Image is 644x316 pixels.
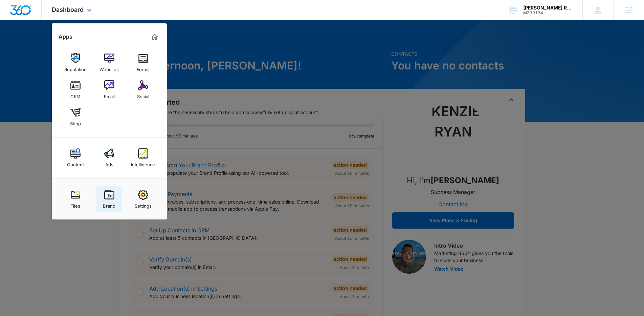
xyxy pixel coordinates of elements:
[99,63,119,72] div: Websites
[70,200,80,209] div: Files
[63,50,88,76] a: Reputation
[130,186,156,212] a: Settings
[137,90,149,99] div: Social
[63,145,88,171] a: Content
[96,186,122,212] a: Brand
[130,77,156,103] a: Social
[137,63,150,72] div: Forms
[103,200,115,209] div: Brand
[52,6,84,13] span: Dashboard
[63,104,88,130] a: Shop
[523,5,573,10] div: account name
[104,90,115,99] div: Email
[130,50,156,76] a: Forms
[96,50,122,76] a: Websites
[67,159,84,167] div: Content
[149,31,160,42] a: Marketing 360® Dashboard
[70,118,81,126] div: Shop
[64,63,87,72] div: Reputation
[59,34,72,40] h2: Apps
[131,159,155,167] div: Intelligence
[63,186,88,212] a: Files
[523,10,573,15] div: account id
[105,159,113,167] div: Ads
[96,145,122,171] a: Ads
[63,77,88,103] a: CRM
[96,77,122,103] a: Email
[70,90,81,99] div: CRM
[130,145,156,171] a: Intelligence
[135,200,152,209] div: Settings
